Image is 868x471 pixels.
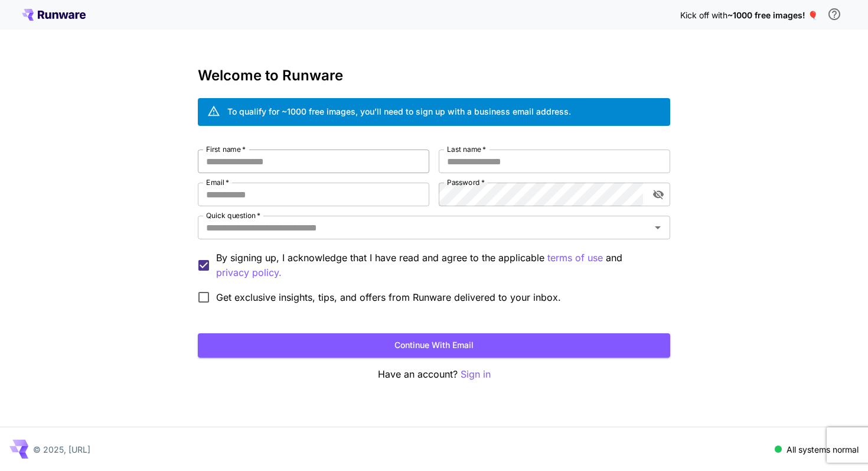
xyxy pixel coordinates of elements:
[198,367,670,382] p: Have an account?
[727,10,818,20] span: ~1000 free images! 🎈
[206,210,260,220] label: Quick question
[216,251,661,280] p: By signing up, I acknowledge that I have read and agree to the applicable and
[650,219,666,236] button: Open
[447,177,485,187] label: Password
[206,144,246,154] label: First name
[198,333,670,358] button: Continue with email
[547,251,603,265] p: terms of use
[198,67,670,84] h3: Welcome to Runware
[680,10,727,20] span: Kick off with
[227,105,571,118] div: To qualify for ~1000 free images, you’ll need to sign up with a business email address.
[461,367,491,382] button: Sign in
[447,144,486,154] label: Last name
[823,2,846,26] button: In order to qualify for free credit, you need to sign up with a business email address and click ...
[33,443,90,456] p: © 2025, [URL]
[216,290,561,304] span: Get exclusive insights, tips, and offers from Runware delivered to your inbox.
[216,265,282,280] button: By signing up, I acknowledge that I have read and agree to the applicable terms of use and
[206,177,229,187] label: Email
[648,184,669,205] button: toggle password visibility
[547,251,603,265] button: By signing up, I acknowledge that I have read and agree to the applicable and privacy policy.
[787,443,859,456] p: All systems normal
[216,265,282,280] p: privacy policy.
